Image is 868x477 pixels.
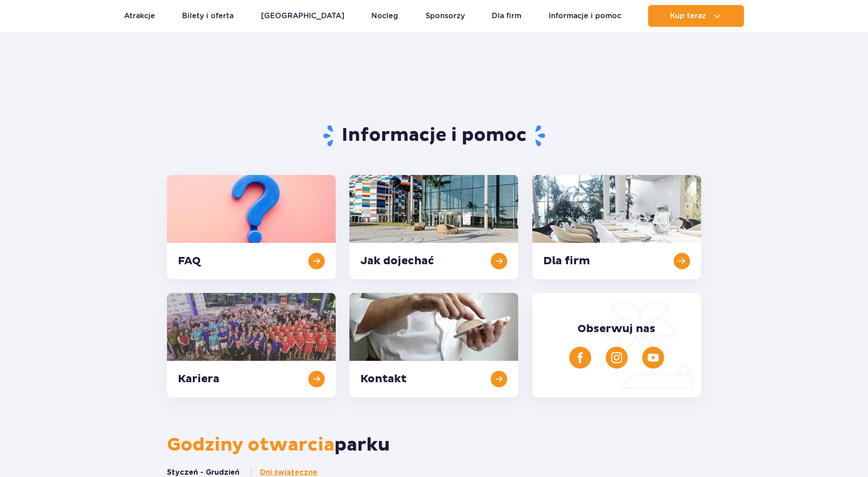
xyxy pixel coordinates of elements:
[124,5,155,27] a: Atrakcje
[167,434,334,456] span: Godziny otwarcia
[648,5,744,27] button: Kup teraz
[549,5,621,27] a: Informacje i pomoc
[426,5,465,27] a: Sponsorzy
[371,5,398,27] a: Nocleg
[575,352,586,363] img: Facebook
[611,352,622,363] img: Instagram
[648,352,659,363] img: YouTube
[261,5,344,27] a: [GEOGRAPHIC_DATA]
[167,434,701,456] h2: parku
[182,5,234,27] a: Bilety i oferta
[492,5,521,27] a: Dla firm
[670,12,706,20] span: Kup teraz
[577,322,655,336] span: Obserwuj nas
[167,124,701,148] h1: Informacje i pomoc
